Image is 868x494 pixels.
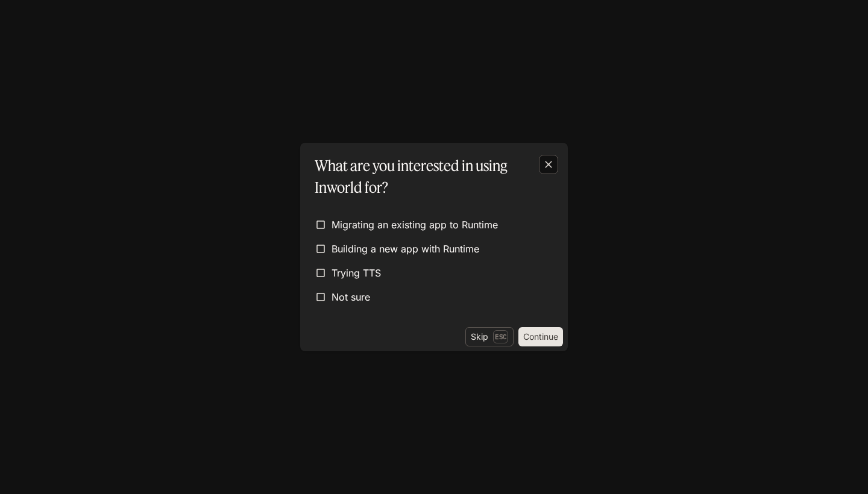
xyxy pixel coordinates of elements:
[332,266,381,280] span: Trying TTS
[518,327,563,346] button: Continue
[493,330,508,343] p: Esc
[315,155,549,198] p: What are you interested in using Inworld for?
[465,327,514,346] button: SkipEsc
[332,242,479,256] span: Building a new app with Runtime
[332,290,370,304] span: Not sure
[332,217,498,232] span: Migrating an existing app to Runtime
